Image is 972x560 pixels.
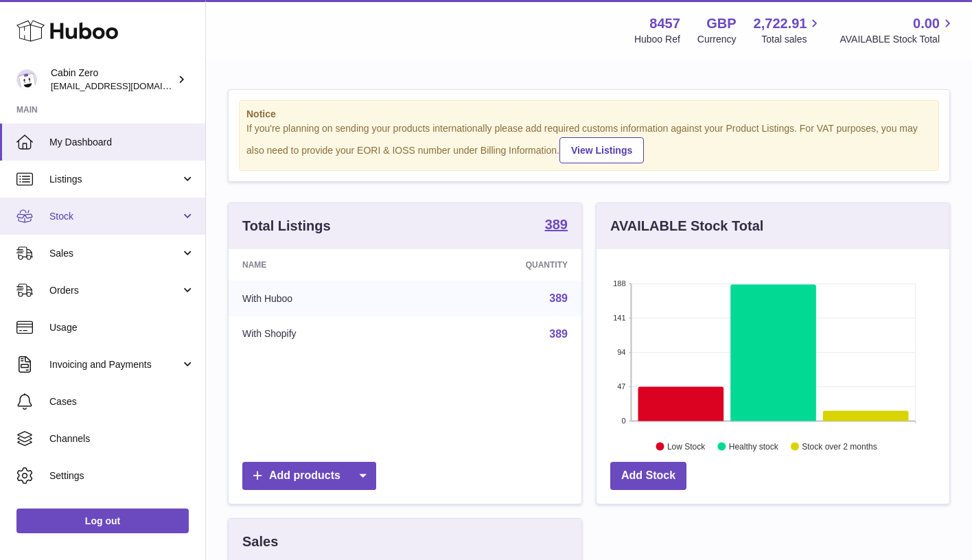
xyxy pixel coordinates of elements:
text: 0 [621,417,625,425]
text: 141 [613,314,625,322]
span: Total sales [761,33,822,46]
span: 0.00 [913,14,940,33]
div: Currency [697,33,737,46]
span: Orders [49,284,181,297]
span: Cases [49,395,195,408]
a: 389 [549,292,568,304]
th: Name [229,249,419,281]
div: Cabin Zero [51,67,174,93]
span: [EMAIL_ADDRESS][DOMAIN_NAME] [51,80,202,91]
div: Huboo Ref [634,33,680,46]
span: AVAILABLE Stock Total [840,33,956,46]
strong: Notice [246,108,931,121]
a: 0.00 AVAILABLE Stock Total [840,14,956,46]
a: Add Stock [610,462,686,490]
span: Sales [49,247,181,260]
span: Stock [49,210,181,223]
h3: Sales [242,533,278,551]
span: My Dashboard [49,136,195,149]
h3: Total Listings [242,217,331,235]
text: 47 [617,382,625,390]
a: Log out [16,509,189,533]
text: 188 [613,279,625,288]
td: With Huboo [229,281,419,316]
a: Add products [242,462,376,490]
span: Settings [49,469,195,482]
text: Healthy stock [729,441,779,451]
img: debbychu@cabinzero.com [16,69,37,90]
text: Stock over 2 months [802,441,877,451]
a: 389 [549,328,568,340]
span: Invoicing and Payments [49,358,181,371]
a: View Listings [559,137,644,163]
strong: 8457 [649,14,680,33]
td: With Shopify [229,316,419,352]
span: Channels [49,432,195,445]
span: Listings [49,173,181,186]
span: 2,722.91 [754,14,807,33]
text: 94 [617,348,625,356]
strong: GBP [706,14,736,33]
th: Quantity [419,249,581,281]
strong: 389 [545,218,568,231]
div: If you're planning on sending your products internationally please add required customs informati... [246,122,931,163]
a: 2,722.91 Total sales [754,14,823,46]
text: Low Stock [667,441,706,451]
h3: AVAILABLE Stock Total [610,217,763,235]
span: Usage [49,321,195,334]
a: 389 [545,218,568,234]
